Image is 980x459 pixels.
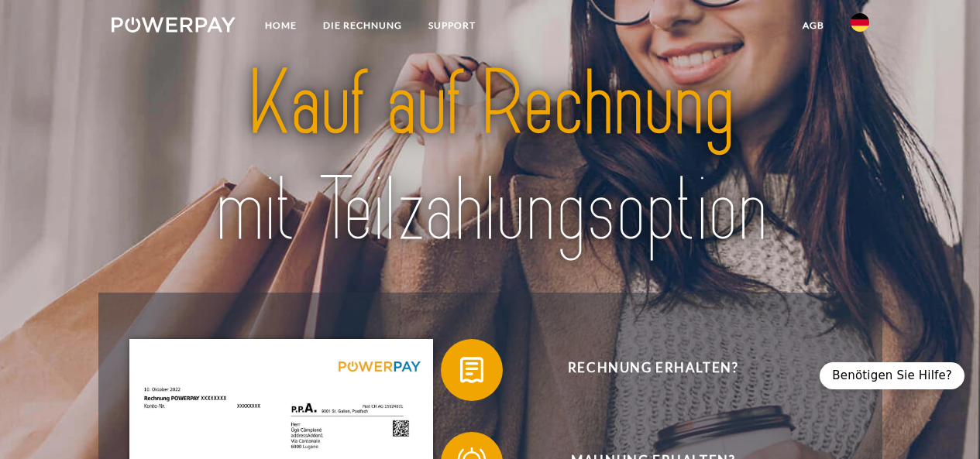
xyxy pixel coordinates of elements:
[452,351,491,389] img: qb_bill.svg
[851,13,869,32] img: de
[463,339,843,401] span: Rechnung erhalten?
[820,362,965,389] div: Benötigen Sie Hilfe?
[112,17,236,33] img: logo-powerpay-white.svg
[149,46,832,268] img: title-powerpay_de.svg
[252,12,310,39] a: Home
[415,12,489,39] a: SUPPORT
[310,12,415,39] a: DIE RECHNUNG
[441,339,844,401] button: Rechnung erhalten?
[789,12,837,39] a: agb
